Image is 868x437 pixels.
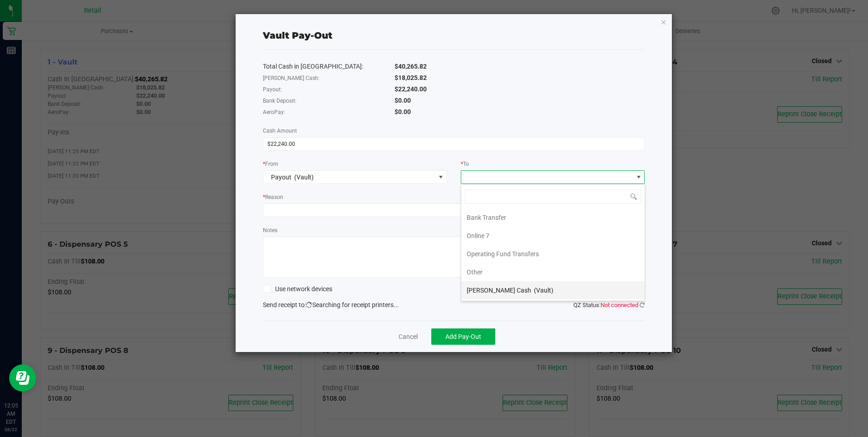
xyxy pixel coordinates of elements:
[271,174,291,181] span: Payout
[263,109,285,115] span: AeroPay:
[601,302,638,308] span: Not connected
[467,268,483,276] span: Other
[263,160,278,168] label: From
[467,214,506,221] span: Bank Transfer
[467,232,489,239] span: Online 7
[395,74,427,81] span: $18,025.82
[461,160,469,168] label: To
[395,85,427,93] span: $22,240.00
[263,284,332,294] label: Use network devices
[263,86,282,93] span: Payout:
[9,364,36,392] iframe: Resource center
[534,287,553,294] span: (Vault)
[306,301,399,308] span: Searching for receipt printers...
[263,193,283,201] label: Reason
[395,63,427,70] span: $40,265.82
[395,97,411,104] span: $0.00
[263,128,297,134] span: Cash Amount
[263,29,332,42] div: Vault Pay-Out
[573,302,645,308] span: QZ Status:
[445,333,481,340] span: Add Pay-Out
[263,301,306,308] span: Send receipt to:
[263,226,277,234] label: Notes
[467,250,539,258] span: Operating Fund Transfers
[431,328,495,345] button: Add Pay-Out
[294,174,314,181] span: (Vault)
[467,287,531,294] span: [PERSON_NAME] Cash
[395,108,411,115] span: $0.00
[263,98,296,104] span: Bank Deposit:
[263,75,320,81] span: [PERSON_NAME] Cash:
[399,332,418,342] a: Cancel
[263,63,363,70] span: Total Cash in [GEOGRAPHIC_DATA]:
